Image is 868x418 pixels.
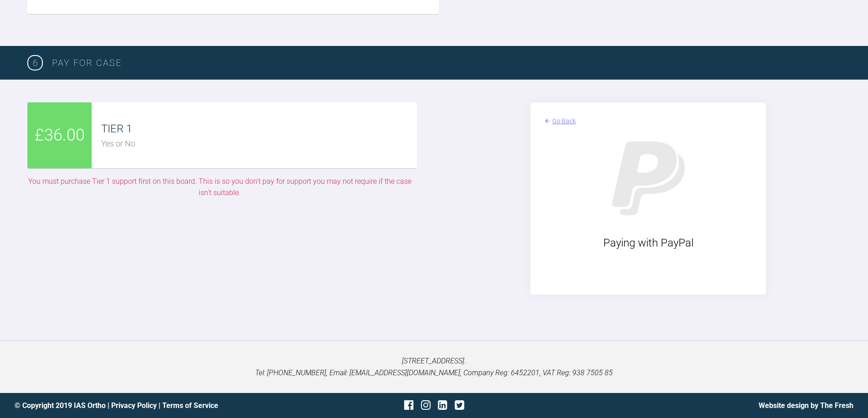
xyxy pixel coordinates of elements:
a: Terms of Service [162,401,218,410]
div: Go Back [552,116,576,126]
a: Privacy Policy [111,401,157,410]
div: You must purchase Tier 1 support first on this board. This is so you don't pay for support you ma... [27,176,412,199]
img: arrowBack.f0745bb9.svg [544,116,551,126]
img: paypalGray.1c9ba6dc.svg [596,126,701,231]
div: TIER 1 [101,120,416,137]
div: Yes or No [101,137,416,151]
div: Paying with PayPal [544,234,752,252]
span: £36.00 [35,122,85,149]
a: Website design by The Fresh [759,401,853,410]
div: © Copyright 2019 IAS Ortho | | [15,400,294,412]
p: [STREET_ADDRESS]. Tel: [PHONE_NUMBER], Email: [EMAIL_ADDRESS][DOMAIN_NAME], Company Reg: 6452201,... [15,355,853,378]
span: 6 [27,55,43,71]
h3: PAY FOR CASE [52,55,841,70]
iframe: PayPal [580,261,717,329]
